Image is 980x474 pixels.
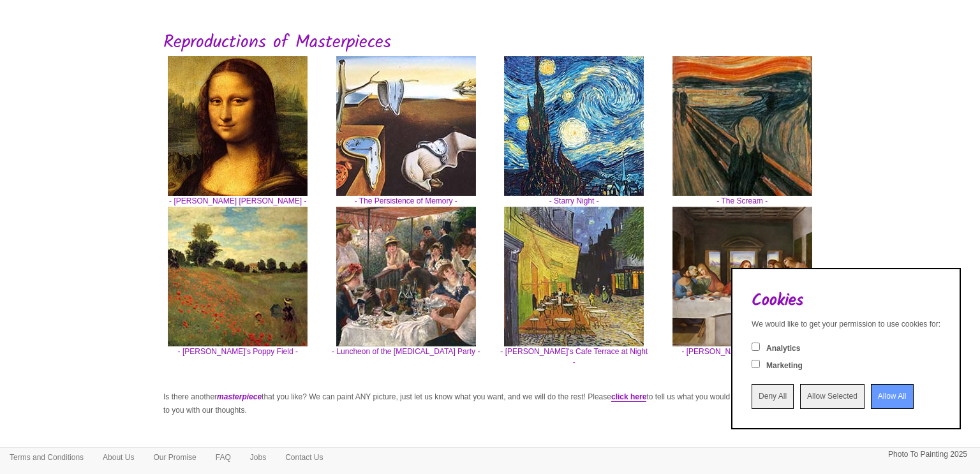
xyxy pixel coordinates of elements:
[168,207,308,346] img: Monet's Poppy Field
[752,292,940,310] h2: Cookies
[888,448,967,461] p: Photo To Painting 2025
[163,196,313,207] span: - [PERSON_NAME] [PERSON_NAME] -
[500,196,649,207] span: - Starry Night -
[276,448,332,467] a: Contact Us
[163,390,817,417] p: Is there another that you like? We can paint ANY picture, just let us know what you want, and we ...
[163,121,313,207] a: - [PERSON_NAME] [PERSON_NAME] -
[800,384,865,409] input: Allow Selected
[766,360,803,371] label: Marketing
[766,343,800,354] label: Analytics
[206,448,241,467] a: FAQ
[241,448,276,467] a: Jobs
[668,121,817,207] a: - The Scream -
[668,196,817,207] span: - The Scream -
[332,346,481,357] span: - Luncheon of the [MEDICAL_DATA] Party -
[500,346,649,368] span: - [PERSON_NAME]'s Cafe Terrace at Night -
[611,392,646,402] a: click here
[500,121,649,207] a: - Starry Night -
[752,319,940,330] div: We would like to get your permission to use cookies for:
[668,346,817,357] span: - [PERSON_NAME]'s Last Supper -
[500,272,649,369] a: - [PERSON_NAME]'s Cafe Terrace at Night -
[752,384,794,409] input: Deny All
[336,56,476,196] img: The Persistence of Memory
[163,346,313,357] span: - [PERSON_NAME]'s Poppy Field -
[332,196,481,207] span: - The Persistence of Memory -
[332,272,481,357] a: - Luncheon of the [MEDICAL_DATA] Party -
[672,207,812,346] img: Da Vinci's Last Supper
[163,33,817,53] h2: Reproductions of Masterpieces
[871,384,914,409] input: Allow All
[332,121,481,207] a: - The Persistence of Memory -
[336,207,476,346] img: Luncheon of the Boating Party
[163,272,313,357] a: - [PERSON_NAME]'s Poppy Field -
[168,56,308,196] img: Mona Lisa
[672,56,812,196] img: The Scream
[93,448,144,467] a: About Us
[217,392,262,401] em: masterpiece
[504,207,644,346] img: Van Gogh's Cafe Terrace at Night
[504,56,644,196] img: Starry Night
[144,448,205,467] a: Our Promise
[452,430,528,448] iframe: fb:like Facebook Social Plugin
